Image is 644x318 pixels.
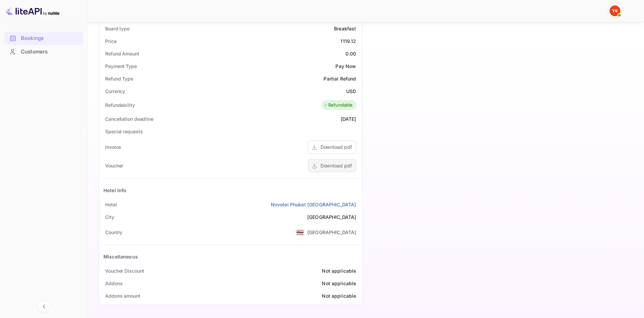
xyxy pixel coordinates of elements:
div: Cancellation deadline [105,115,153,122]
div: Board type [105,25,129,32]
div: Payment Type [105,63,137,70]
div: Breakfast [334,25,356,32]
div: Miscellaneous [103,253,138,260]
div: Addons [105,280,122,287]
div: Partial Refund [324,75,356,82]
div: Pay Now [335,63,356,70]
div: Not applicable [322,292,356,299]
div: USD [346,88,356,95]
span: United States [296,226,304,238]
div: [DATE] [341,115,356,122]
div: Customers [4,45,84,59]
div: City [105,213,114,221]
div: Refund Amount [105,50,139,57]
div: Refundable [323,102,353,109]
div: [GEOGRAPHIC_DATA] [307,213,356,221]
div: Voucher [105,162,123,169]
div: Download pdf [320,162,352,169]
div: Country [105,229,122,236]
img: Yandex Support [610,5,620,16]
div: Hotel Info [103,187,127,194]
div: [GEOGRAPHIC_DATA] [307,229,356,236]
div: Voucher Discount [105,267,144,274]
div: Invoice [105,143,121,151]
div: Special requests [105,128,143,135]
div: Hotel [105,201,117,208]
button: Collapse navigation [38,300,50,313]
div: Download pdf [320,143,352,151]
img: LiteAPI logo [5,5,59,16]
div: 0.00 [345,50,356,57]
div: Currency [105,88,125,95]
div: Price [105,38,117,45]
div: Not applicable [322,267,356,274]
div: Addons amount [105,292,140,299]
a: Bookings [4,32,84,44]
div: Not applicable [322,280,356,287]
div: Bookings [21,35,80,42]
div: Customers [21,48,80,56]
a: Novotel Phuket [GEOGRAPHIC_DATA] [271,201,356,208]
div: Refund Type [105,75,133,82]
div: Bookings [4,32,84,45]
div: 1119.12 [340,38,356,45]
div: Refundability [105,101,135,109]
a: Customers [4,45,84,58]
